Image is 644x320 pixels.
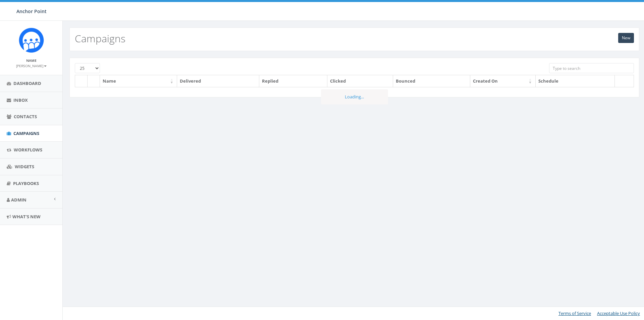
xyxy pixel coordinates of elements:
div: Loading... [321,89,388,104]
a: Terms of Service [558,310,591,316]
span: Campaigns [13,130,39,136]
span: Workflows [14,147,42,153]
small: Name [26,58,37,63]
span: Inbox [13,97,28,103]
span: Dashboard [13,80,41,86]
img: Rally_platform_Icon_1.png [19,28,44,53]
a: New [618,33,634,43]
span: Contacts [14,113,37,120]
th: Clicked [327,75,393,87]
a: [PERSON_NAME] [16,62,47,68]
th: Bounced [393,75,470,87]
span: Widgets [15,164,34,170]
th: Created On [470,75,536,87]
small: [PERSON_NAME] [16,63,47,68]
a: Acceptable Use Policy [597,310,640,316]
span: Anchor Point [16,8,47,14]
span: Admin [11,197,26,203]
span: Playbooks [13,180,39,186]
h2: Campaigns [75,33,125,44]
span: What's New [12,214,41,220]
th: Schedule [536,75,615,87]
input: Type to search [549,63,634,73]
th: Delivered [177,75,259,87]
th: Name [100,75,177,87]
th: Replied [259,75,327,87]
